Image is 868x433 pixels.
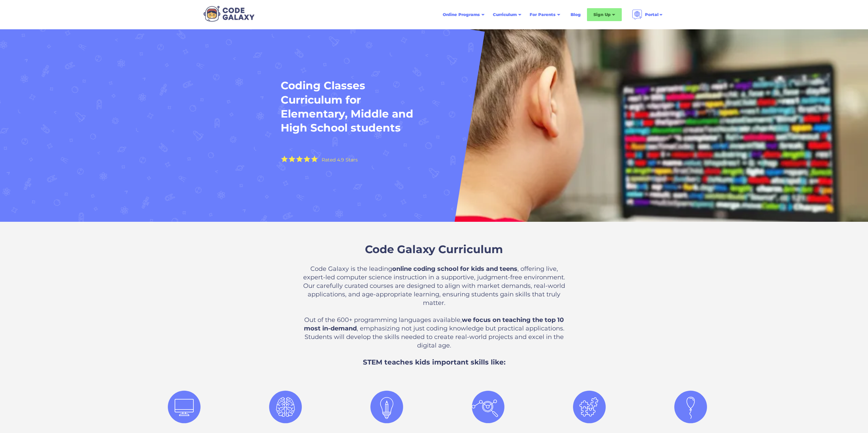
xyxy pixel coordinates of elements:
img: Yellow Star - the Code Galaxy [311,156,318,162]
strong: online coding school for kids and teens [392,265,517,273]
div: Portal [645,11,659,18]
div: Online Programs [443,11,480,18]
img: Yellow Star - the Code Galaxy [281,156,288,162]
p: Code Galaxy is the leading , offering live, expert-led computer science instruction in a supporti... [303,265,565,350]
div: Curriculum [493,11,517,18]
div: Rated 4.9 Stars [322,157,358,162]
a: Blog [567,9,585,21]
div: Sign Up [593,11,610,18]
img: Yellow Star - the Code Galaxy [296,156,303,162]
h1: Coding Classes Curriculum for Elementary, Middle and High School students [281,79,417,135]
span: STEM teaches kids important skills like: [363,358,505,366]
img: Yellow Star - the Code Galaxy [289,156,295,162]
img: Yellow Star - the Code Galaxy [304,156,310,162]
div: For Parents [530,11,556,18]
